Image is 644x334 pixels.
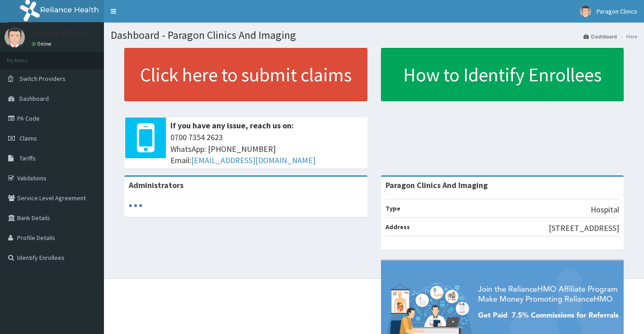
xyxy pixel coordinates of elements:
span: Switch Providers [19,75,66,83]
li: Here [618,33,637,40]
a: Click here to submit claims [124,48,367,101]
b: Type [385,204,400,212]
b: Address [385,223,410,231]
span: Dashboard [19,94,49,103]
span: Paragon Clinics [597,7,637,15]
span: Claims [19,134,37,142]
span: 0700 7354 2623 WhatsApp: [PHONE_NUMBER] Email: [170,132,363,166]
a: How to Identify Enrollees [381,48,624,101]
p: Hospital [591,204,619,216]
p: [STREET_ADDRESS] [549,222,619,234]
b: If you have any issue, reach us on: [170,120,294,131]
a: [EMAIL_ADDRESS][DOMAIN_NAME] [191,155,315,165]
img: User Image [580,6,591,17]
b: Administrators [129,180,183,190]
h1: Dashboard - Paragon Clinics And Imaging [111,29,637,41]
img: User Image [5,27,25,47]
svg: audio-loading [129,199,142,212]
span: Tariffs [19,154,36,162]
a: Dashboard [583,33,617,40]
p: Paragon Clinics [32,29,85,38]
strong: Paragon Clinics And Imaging [385,180,488,190]
a: Online [32,41,53,47]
